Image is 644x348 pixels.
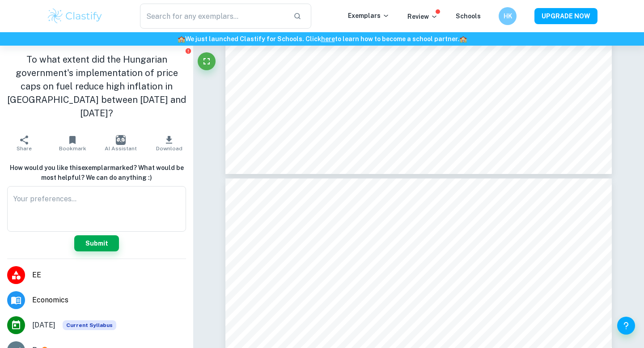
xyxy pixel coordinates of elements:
[2,34,642,44] h6: We just launched Clastify for Schools. Click to learn how to become a school partner.
[534,8,597,24] button: UPGRADE NOW
[59,145,86,152] span: Bookmark
[321,35,335,42] a: here
[140,4,286,29] input: Search for any exemplars...
[48,131,97,156] button: Bookmark
[198,52,216,70] button: Fullscreen
[63,320,116,330] span: Current Syllabus
[47,7,103,25] img: Clastify logo
[116,135,126,145] img: AI Assistant
[348,11,390,21] p: Exemplars
[32,295,186,306] span: Economics
[456,13,481,20] a: Schools
[499,7,517,25] button: HK
[503,11,513,21] h6: HK
[7,163,186,182] h6: How would you like this exemplar marked? What would be most helpful? We can do anything :)
[407,12,438,21] p: Review
[7,53,186,120] h1: To what extent did the Hungarian government's implementation of price caps on fuel reduce high in...
[17,145,32,152] span: Share
[74,235,119,251] button: Submit
[63,320,116,330] div: This exemplar is based on the current syllabus. Feel free to refer to it for inspiration/ideas wh...
[97,131,145,156] button: AI Assistant
[185,47,191,54] button: Report issue
[617,317,635,335] button: Help and Feedback
[32,270,186,280] span: EE
[156,145,182,152] span: Download
[459,35,467,42] span: 🏫
[145,131,193,156] button: Download
[105,145,137,152] span: AI Assistant
[178,35,185,42] span: 🏫
[32,320,55,331] span: [DATE]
